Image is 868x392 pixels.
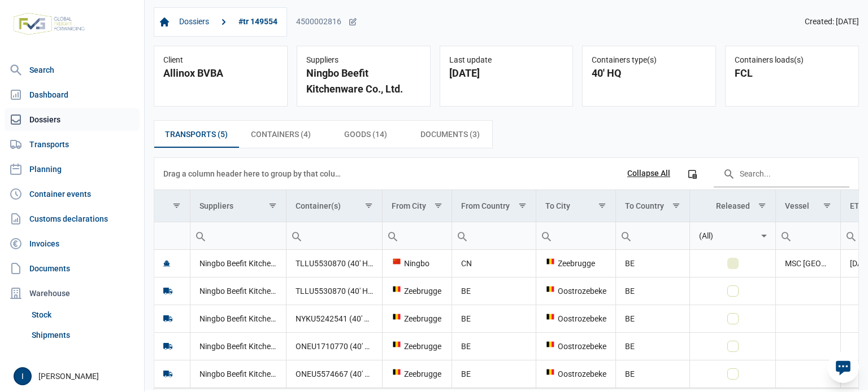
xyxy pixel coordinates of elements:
div: Last update [449,55,564,65]
div: ETD [850,201,865,210]
span: Documents (3) [420,127,480,141]
div: Client [163,55,278,65]
div: Search box [452,222,472,249]
a: Stock [27,305,140,325]
div: Search box [383,222,403,249]
div: 4500002816 [296,17,357,27]
td: Column Vessel [776,190,841,222]
a: Search [5,59,140,81]
span: Containers (4) [251,127,311,141]
input: Filter cell [383,222,452,249]
div: Allinox BVBA [163,65,278,81]
td: Filter cell [690,222,776,249]
span: Show filter options for column 'Suppliers' [268,201,277,210]
td: Filter cell [382,222,452,249]
div: From Country [461,201,510,210]
td: MSC [GEOGRAPHIC_DATA] [776,250,841,278]
td: Column [154,190,190,222]
div: Released [716,201,750,210]
div: Zeebrugge [392,341,442,352]
div: 40' HQ [592,65,706,81]
div: Vessel [785,201,809,210]
div: Warehouse [5,282,140,305]
td: BE [615,277,690,305]
span: Transports (5) [165,127,228,141]
td: Ningbo Beefit Kitchenware Co., Ltd. [190,360,286,387]
td: BE [452,277,536,305]
input: Filter cell [154,222,190,249]
a: Container events [5,183,140,205]
div: [PERSON_NAME] [14,367,137,385]
div: Search box [287,222,307,249]
td: BE [615,360,690,387]
td: Filter cell [154,222,190,249]
a: Customs declarations [5,208,140,230]
a: Dossiers [5,108,140,131]
span: Show filter options for column 'To City' [598,201,606,210]
div: Containers type(s) [592,55,706,65]
div: From City [392,201,426,210]
span: Show filter options for column 'Container(s)' [364,201,373,210]
div: [DATE] [449,65,564,81]
div: Zeebrugge [392,368,442,380]
td: Column From City [382,190,452,222]
div: Search box [616,222,636,249]
span: Created: [DATE] [805,17,859,27]
div: Container(s) [296,201,341,210]
input: Filter cell [776,222,840,249]
td: Column From Country [452,190,536,222]
span: Show filter options for column 'Vessel' [823,201,831,210]
div: Oostrozebeke [545,368,606,380]
td: Filter cell [286,222,382,249]
div: Data grid toolbar [163,158,849,190]
span: Show filter options for column '' [172,201,181,210]
td: BE [452,305,536,332]
td: Filter cell [190,222,286,249]
td: Column Released [690,190,776,222]
a: Transports [5,133,140,156]
div: Suppliers [306,55,421,65]
div: Collapse All [627,169,670,179]
button: I [14,367,32,385]
td: BE [615,305,690,332]
td: BE [452,360,536,387]
input: Filter cell [616,222,690,249]
div: To City [545,201,570,210]
div: Zeebrugge [392,285,442,297]
a: Documents [5,257,140,280]
span: Show filter options for column 'To Country' [672,201,680,210]
span: Show filter options for column 'From Country' [518,201,527,210]
td: Column Suppliers [190,190,286,222]
input: Filter cell [690,222,757,249]
div: Column Chooser [682,164,702,184]
td: TLLU5530870 (40' HQ) [286,277,382,305]
td: Column To Country [615,190,690,222]
div: FCL [735,65,849,81]
td: Filter cell [776,222,841,249]
a: Invoices [5,232,140,255]
td: Filter cell [536,222,615,249]
td: BE [615,250,690,278]
input: Filter cell [287,222,382,249]
div: Suppliers [199,201,233,210]
td: Ningbo Beefit Kitchenware Co., Ltd. [190,250,286,278]
td: TLLU5530870 (40' HQ), NYKU5242541 (40' HQ), ONEU1710770 (40' HQ), ONEU5574667 (40' HQ) [286,250,382,278]
td: ONEU5574667 (40' HQ) [286,360,382,387]
td: CN [452,250,536,278]
div: Oostrozebeke [545,285,606,297]
div: Drag a column header here to group by that column [163,165,345,183]
div: Search box [190,222,211,249]
div: Oostrozebeke [545,341,606,352]
input: Filter cell [452,222,535,249]
td: ONEU1710770 (40' HQ) [286,332,382,360]
div: Zeebrugge [545,258,606,269]
a: Dossiers [175,12,214,32]
td: NYKU5242541 (40' HQ) [286,305,382,332]
div: Zeebrugge [392,313,442,324]
img: FVG - Global freight forwarding [9,8,89,39]
div: Search box [841,222,861,249]
a: #tr 149554 [234,12,282,32]
div: Search box [776,222,796,249]
a: Dashboard [5,83,140,106]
